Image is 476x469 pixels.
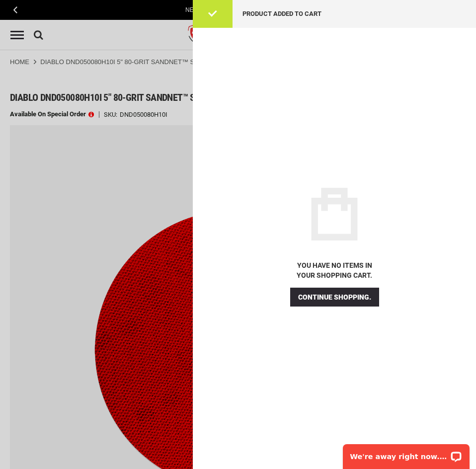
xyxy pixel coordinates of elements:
button: Continue Shopping. [290,288,379,307]
iframe: LiveChat chat widget [336,438,476,469]
span: Continue Shopping. [298,293,371,301]
strong: You have no items in your shopping cart. [289,260,380,280]
span: Product added to cart [242,10,321,17]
